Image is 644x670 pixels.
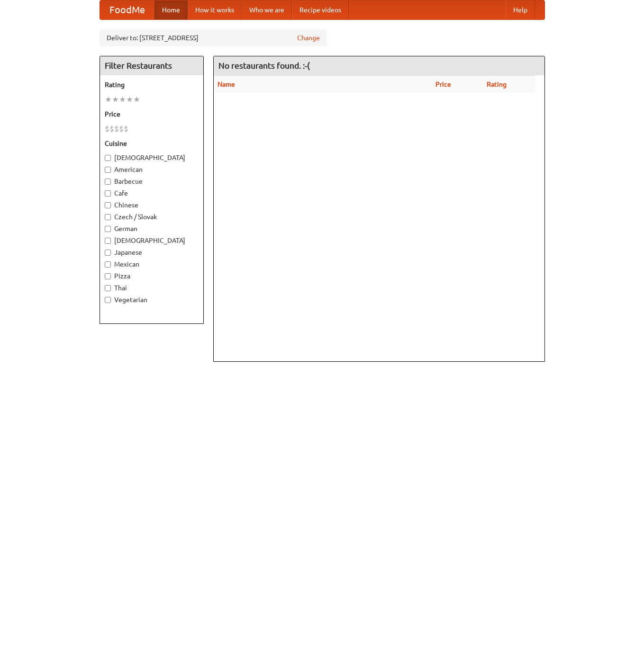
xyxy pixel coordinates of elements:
[105,139,199,148] h5: Cuisine
[105,177,199,186] label: Barbecue
[105,248,199,257] label: Japanese
[105,109,199,119] h5: Price
[105,236,199,245] label: [DEMOGRAPHIC_DATA]
[487,80,507,88] a: Rating
[105,238,111,244] input: [DEMOGRAPHIC_DATA]
[105,202,111,208] input: Chinese
[105,124,109,134] li: $
[154,0,188,19] a: Home
[218,80,235,88] a: Name
[297,33,320,43] a: Change
[105,271,199,281] label: Pizza
[112,94,119,105] li: ★
[292,0,349,19] a: Recipe videos
[506,0,535,19] a: Help
[105,261,111,268] input: Mexican
[105,273,111,279] input: Pizza
[105,188,199,198] label: Cafe
[109,124,114,134] li: $
[105,283,199,293] label: Thai
[124,124,128,134] li: $
[105,94,112,105] li: ★
[100,29,327,46] div: Deliver to: [STREET_ADDRESS]
[105,80,199,89] h5: Rating
[105,212,199,222] label: Czech / Slovak
[105,295,199,304] label: Vegetarian
[105,297,111,303] input: Vegetarian
[133,94,140,105] li: ★
[126,94,133,105] li: ★
[119,124,124,134] li: $
[105,226,111,232] input: German
[105,165,199,174] label: American
[105,167,111,173] input: American
[435,80,451,88] a: Price
[188,0,242,19] a: How it works
[105,155,111,161] input: [DEMOGRAPHIC_DATA]
[105,250,111,256] input: Japanese
[105,214,111,220] input: Czech / Slovak
[114,124,119,134] li: $
[105,190,111,197] input: Cafe
[119,94,126,105] li: ★
[218,61,310,70] ng-pluralize: No restaurants found. :-(
[242,0,292,19] a: Who we are
[100,56,203,75] h4: Filter Restaurants
[105,179,111,185] input: Barbecue
[105,200,199,210] label: Chinese
[105,153,199,162] label: [DEMOGRAPHIC_DATA]
[105,259,199,269] label: Mexican
[105,285,111,291] input: Thai
[100,0,154,19] a: FoodMe
[105,224,199,233] label: German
